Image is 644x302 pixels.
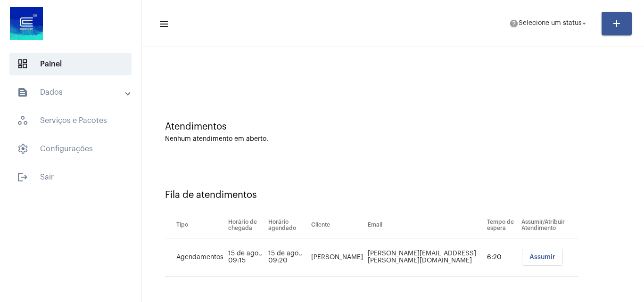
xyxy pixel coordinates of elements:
mat-expansion-panel-header: sidenav iconDados [6,81,141,104]
img: d4669ae0-8c07-2337-4f67-34b0df7f5ae4.jpeg [8,5,45,42]
div: Nenhum atendimento em aberto. [165,136,620,143]
span: sidenav icon [17,115,28,126]
span: Painel [9,53,132,75]
mat-icon: sidenav icon [17,87,28,98]
th: Assumir/Atribuir Atendimento [519,212,578,238]
mat-panel-title: Dados [17,87,126,98]
td: [PERSON_NAME][EMAIL_ADDRESS][PERSON_NAME][DOMAIN_NAME] [365,238,485,277]
span: Serviços e Pacotes [9,109,132,132]
mat-icon: sidenav icon [158,18,168,30]
td: [PERSON_NAME] [309,238,365,277]
button: Selecione um status [504,14,594,33]
mat-chip-list: selection [521,249,578,266]
div: Fila de atendimentos [165,190,620,200]
th: Horário agendado [266,212,309,238]
span: Configurações [9,138,132,160]
td: 6:20 [485,238,519,277]
th: Cliente [309,212,365,238]
button: Assumir [522,249,563,266]
th: Tempo de espera [485,212,519,238]
span: Selecione um status [519,20,582,27]
span: Sair [9,166,132,188]
td: 15 de ago., 09:20 [266,238,309,277]
div: Atendimentos [165,122,620,132]
mat-icon: help [509,19,519,28]
mat-icon: add [611,18,622,29]
span: Assumir [529,254,555,261]
td: 15 de ago., 09:15 [226,238,266,277]
th: Email [365,212,485,238]
span: sidenav icon [17,58,28,70]
span: sidenav icon [17,143,28,155]
mat-icon: sidenav icon [17,171,28,183]
td: Agendamentos [165,238,226,277]
th: Horário de chegada [226,212,266,238]
mat-icon: arrow_drop_down [580,19,588,28]
th: Tipo [165,212,226,238]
